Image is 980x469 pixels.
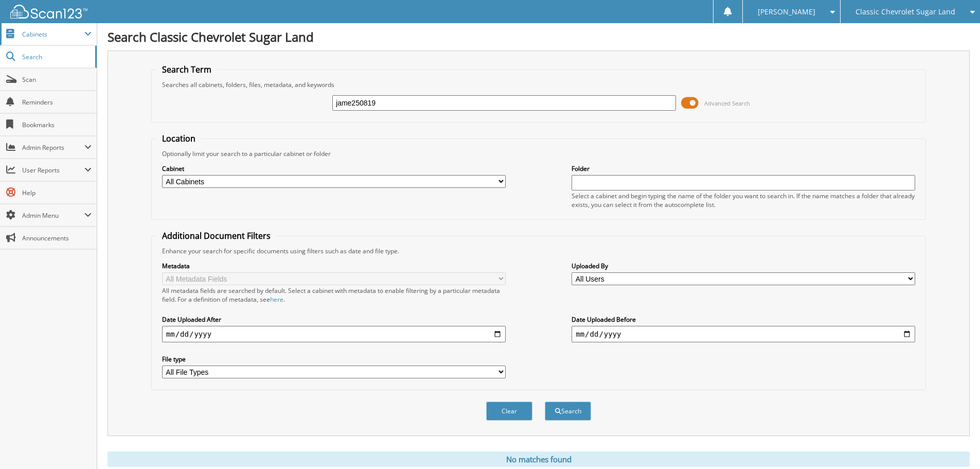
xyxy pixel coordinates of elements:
[157,80,920,89] div: Searches all cabinets, folders, files, metadata, and keywords
[157,64,217,75] legend: Search Term
[162,262,506,270] label: Metadata
[162,326,506,342] input: start
[22,30,84,39] span: Cabinets
[157,133,201,144] legend: Location
[929,420,980,469] iframe: Chat Widget
[856,9,955,15] span: Classic Chevrolet Sugar Land
[162,286,506,304] div: All metadata fields are searched by default. Select a cabinet with metadata to enable filtering b...
[162,355,506,363] label: File type
[162,164,506,173] label: Cabinet
[545,402,591,421] button: Search
[22,143,84,152] span: Admin Reports
[157,149,920,158] div: Optionally limit your search to a particular cabinet or folder
[162,315,506,324] label: Date Uploaded After
[270,295,283,304] a: here
[486,402,532,421] button: Clear
[157,247,920,255] div: Enhance your search for specific documents using filters such as date and file type.
[22,166,84,175] span: User Reports
[572,315,915,324] label: Date Uploaded Before
[22,98,92,107] span: Reminders
[572,164,915,173] label: Folder
[157,230,276,241] legend: Additional Document Filters
[572,192,915,209] div: Select a cabinet and begin typing the name of the folder you want to search in. If the name match...
[22,53,90,61] span: Search
[572,262,915,270] label: Uploaded By
[704,99,750,107] span: Advanced Search
[108,451,970,467] div: No matches found
[10,5,87,19] img: scan123-logo-white.svg
[758,9,815,15] span: [PERSON_NAME]
[108,28,970,45] h1: Search Classic Chevrolet Sugar Land
[572,326,915,342] input: end
[22,234,92,242] span: Announcements
[22,120,92,129] span: Bookmarks
[22,188,92,197] span: Help
[22,75,92,84] span: Scan
[22,211,84,220] span: Admin Menu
